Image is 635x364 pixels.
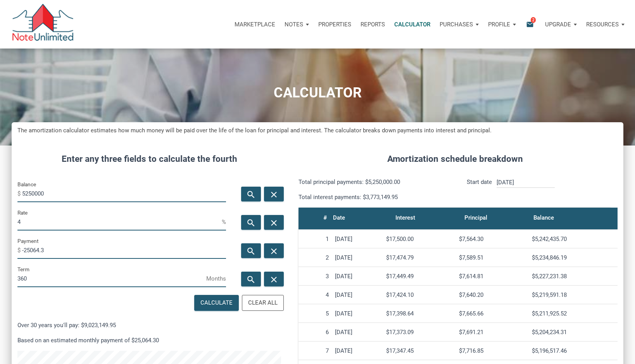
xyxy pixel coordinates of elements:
[520,13,540,36] button: email2
[386,347,453,354] div: $17,347.45
[17,236,38,246] label: Payment
[540,13,582,36] button: Upgrade
[335,273,380,280] div: [DATE]
[12,4,74,45] img: NoteUnlimited
[17,321,281,330] p: Over 30 years you'll pay: $9,023,149.95
[235,21,275,28] p: Marketplace
[285,21,303,28] p: Notes
[17,180,36,189] label: Balance
[531,17,536,23] span: 2
[532,310,614,317] div: $5,211,925.52
[459,291,526,298] div: $7,640.20
[280,13,314,36] button: Notes
[314,13,356,36] a: Properties
[459,310,526,317] div: $7,665.66
[335,254,380,261] div: [DATE]
[318,21,351,28] p: Properties
[459,236,526,243] div: $7,564.30
[302,291,329,298] div: 4
[483,13,521,36] button: Profile
[302,347,329,354] div: 7
[302,254,329,261] div: 2
[302,236,329,243] div: 1
[586,21,619,28] p: Resources
[356,13,390,36] button: Reports
[264,215,284,230] button: close
[230,13,280,36] button: Marketplace
[17,187,22,200] span: $
[459,254,526,261] div: $7,589.51
[264,187,284,201] button: close
[532,347,614,354] div: $5,196,517.46
[17,126,618,135] h5: The amortization calculator estimates how much money will be paid over the life of the loan for p...
[264,243,284,258] button: close
[532,291,614,298] div: $5,219,591.18
[545,21,571,28] p: Upgrade
[532,254,614,261] div: $5,234,846.19
[532,273,614,280] div: $5,227,231.38
[335,310,380,317] div: [DATE]
[386,291,453,298] div: $17,424.10
[335,329,380,336] div: [DATE]
[299,192,449,202] p: Total interest payments: $3,773,149.95
[269,246,278,256] i: close
[17,153,281,166] h4: Enter any three fields to calculate the fourth
[222,216,226,228] span: %
[488,21,510,28] p: Profile
[246,189,255,199] i: search
[17,208,28,217] label: Rate
[17,265,29,274] label: Term
[269,274,278,284] i: close
[194,295,239,311] button: Calculate
[302,329,329,336] div: 6
[17,336,281,345] p: Based on an estimated monthly payment of $25,064.30
[241,272,261,286] button: search
[241,243,261,258] button: search
[17,270,206,287] input: Term
[22,185,226,202] input: Balance
[533,212,554,223] div: Balance
[242,295,284,311] button: Clear All
[302,273,329,280] div: 3
[467,177,492,202] p: Start date
[269,218,278,227] i: close
[246,274,255,284] i: search
[269,189,278,199] i: close
[299,177,449,187] p: Total principal payments: $5,250,000.00
[386,310,453,317] div: $17,398.64
[459,273,526,280] div: $7,614.81
[302,310,329,317] div: 5
[532,329,614,336] div: $5,204,234.31
[386,273,453,280] div: $17,449.49
[333,212,345,223] div: Date
[246,218,255,227] i: search
[459,329,526,336] div: $7,691.21
[390,13,435,36] a: Calculator
[206,272,226,285] span: Months
[17,213,222,231] input: Rate
[582,13,629,36] button: Resources
[200,298,233,307] div: Calculate
[435,13,483,36] a: Purchases
[17,244,22,257] span: $
[241,215,261,230] button: search
[386,254,453,261] div: $17,474.79
[246,246,255,256] i: search
[440,21,473,28] p: Purchases
[335,291,380,298] div: [DATE]
[464,212,487,223] div: Principal
[241,187,261,201] button: search
[22,241,226,259] input: Payment
[248,298,278,307] div: Clear All
[293,153,618,166] h4: Amortization schedule breakdown
[532,236,614,243] div: $5,242,435.70
[323,212,327,223] div: #
[264,272,284,286] button: close
[386,236,453,243] div: $17,500.00
[361,21,385,28] p: Reports
[395,212,415,223] div: Interest
[335,236,380,243] div: [DATE]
